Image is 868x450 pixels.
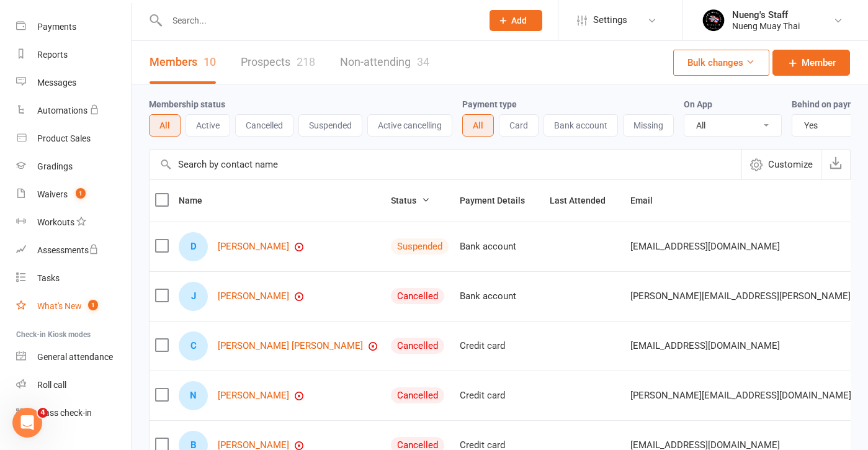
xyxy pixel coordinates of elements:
[391,288,444,304] div: Cancelled
[297,55,315,68] div: 218
[623,114,674,137] button: Missing
[391,196,430,205] span: Status
[12,408,42,438] iframe: Intercom live chat
[88,300,98,310] span: 1
[37,133,91,143] div: Product Sales
[684,99,712,109] label: On App
[37,245,99,255] div: Assessments
[732,20,800,32] div: Nueng Muay Thai
[460,390,539,401] div: Credit card
[630,196,666,205] span: Email
[16,343,131,371] a: General attendance kiosk mode
[16,13,131,41] a: Payments
[37,352,113,362] div: General attendance
[391,193,430,208] button: Status
[179,331,208,361] div: C
[460,241,539,252] div: Bank account
[732,9,800,20] div: Nueng's Staff
[163,12,473,29] input: Search...
[37,301,82,311] div: What's New
[179,232,208,261] div: D
[37,217,74,227] div: Workouts
[16,371,131,399] a: Roll call
[241,41,315,84] a: Prospects218
[16,264,131,292] a: Tasks
[179,193,216,208] button: Name
[673,50,769,76] button: Bulk changes
[16,399,131,427] a: Class kiosk mode
[391,387,444,403] div: Cancelled
[37,161,73,171] div: Gradings
[462,114,494,137] button: All
[593,6,627,34] span: Settings
[76,188,86,199] span: 1
[179,196,216,205] span: Name
[37,408,92,418] div: Class check-in
[630,384,851,407] span: [PERSON_NAME][EMAIL_ADDRESS][DOMAIN_NAME]
[218,291,289,302] a: [PERSON_NAME]
[630,193,666,208] button: Email
[37,106,87,115] div: Automations
[37,22,76,32] div: Payments
[630,235,780,258] span: [EMAIL_ADDRESS][DOMAIN_NAME]
[630,334,780,358] span: [EMAIL_ADDRESS][DOMAIN_NAME]
[391,338,444,354] div: Cancelled
[16,69,131,97] a: Messages
[218,390,289,401] a: [PERSON_NAME]
[235,114,293,137] button: Cancelled
[741,150,821,179] button: Customize
[462,99,517,109] label: Payment type
[37,380,66,390] div: Roll call
[179,282,208,311] div: J
[218,341,363,351] a: [PERSON_NAME] [PERSON_NAME]
[150,41,216,84] a: Members10
[204,55,216,68] div: 10
[499,114,539,137] button: Card
[490,10,542,31] button: Add
[802,55,836,70] span: Member
[218,241,289,252] a: [PERSON_NAME]
[16,97,131,125] a: Automations
[460,196,539,205] span: Payment Details
[16,125,131,153] a: Product Sales
[340,41,429,84] a: Non-attending34
[550,196,619,205] span: Last Attended
[768,157,813,172] span: Customize
[37,189,68,199] div: Waivers
[16,41,131,69] a: Reports
[16,236,131,264] a: Assessments
[460,193,539,208] button: Payment Details
[38,408,48,418] span: 4
[417,55,429,68] div: 34
[37,50,68,60] div: Reports
[149,99,225,109] label: Membership status
[149,114,181,137] button: All
[150,150,741,179] input: Search by contact name
[16,153,131,181] a: Gradings
[298,114,362,137] button: Suspended
[460,291,539,302] div: Bank account
[460,341,539,351] div: Credit card
[179,381,208,410] div: N
[367,114,452,137] button: Active cancelling
[511,16,527,25] span: Add
[37,273,60,283] div: Tasks
[16,209,131,236] a: Workouts
[550,193,619,208] button: Last Attended
[186,114,230,137] button: Active
[544,114,618,137] button: Bank account
[772,50,850,76] a: Member
[701,8,726,33] img: thumb_image1725410985.png
[391,238,449,254] div: Suspended
[16,181,131,209] a: Waivers 1
[37,78,76,88] div: Messages
[16,292,131,320] a: What's New1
